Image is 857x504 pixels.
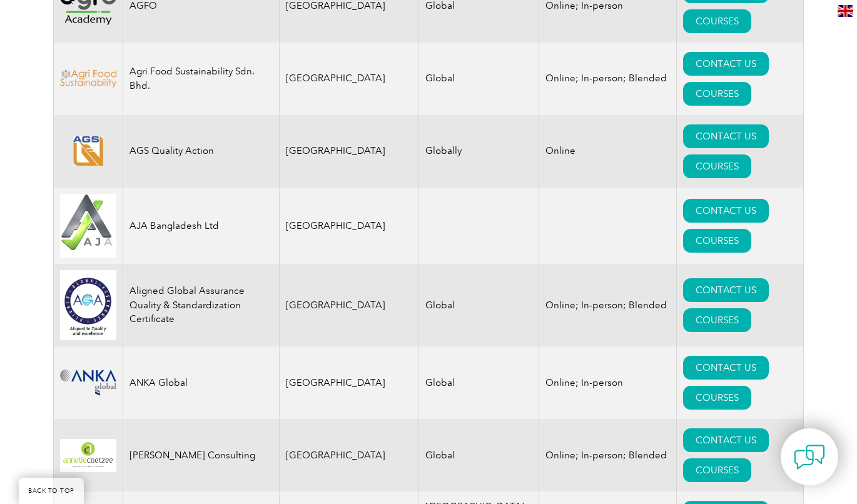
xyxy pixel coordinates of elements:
td: Online [539,115,676,188]
a: COURSES [683,9,751,33]
td: Online; In-person; Blended [539,43,676,115]
a: COURSES [683,229,751,253]
img: c09c33f4-f3a0-ea11-a812-000d3ae11abd-logo.png [60,370,116,396]
td: Global [418,43,539,115]
td: [GEOGRAPHIC_DATA] [280,188,419,265]
td: [GEOGRAPHIC_DATA] [280,346,419,419]
a: CONTACT US [683,199,769,223]
img: 4c453107-f848-ef11-a316-002248944286-logo.png [60,439,116,472]
img: e9ac0e2b-848c-ef11-8a6a-00224810d884-logo.jpg [60,194,116,258]
td: Agri Food Sustainability Sdn. Bhd. [123,43,280,115]
a: COURSES [683,82,751,106]
td: ANKA Global [123,346,280,419]
a: COURSES [683,386,751,410]
img: f9836cf2-be2c-ed11-9db1-00224814fd52-logo.png [60,69,116,88]
td: [PERSON_NAME] Consulting [123,419,280,491]
td: Online; In-person; Blended [539,419,676,491]
td: [GEOGRAPHIC_DATA] [280,264,419,346]
td: [GEOGRAPHIC_DATA] [280,115,419,188]
a: BACK TO TOP [19,478,84,504]
img: 049e7a12-d1a0-ee11-be37-00224893a058-logo.jpg [60,270,116,340]
td: Online; In-person [539,346,676,419]
td: Online; In-person; Blended [539,264,676,346]
img: en [838,5,853,17]
td: Aligned Global Assurance Quality & Standardization Certificate [123,264,280,346]
a: CONTACT US [683,278,769,302]
a: CONTACT US [683,428,769,452]
a: COURSES [683,154,751,178]
img: contact-chat.png [794,441,825,473]
td: AGS Quality Action [123,115,280,188]
td: Global [418,264,539,346]
td: [GEOGRAPHIC_DATA] [280,43,419,115]
a: COURSES [683,458,751,482]
td: [GEOGRAPHIC_DATA] [280,419,419,491]
a: CONTACT US [683,52,769,76]
td: Global [418,419,539,491]
a: CONTACT US [683,356,769,380]
a: COURSES [683,308,751,332]
td: AJA Bangladesh Ltd [123,188,280,265]
td: Globally [418,115,539,188]
td: Global [418,346,539,419]
img: e8128bb3-5a91-eb11-b1ac-002248146a66-logo.png [60,136,116,166]
a: CONTACT US [683,124,769,148]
